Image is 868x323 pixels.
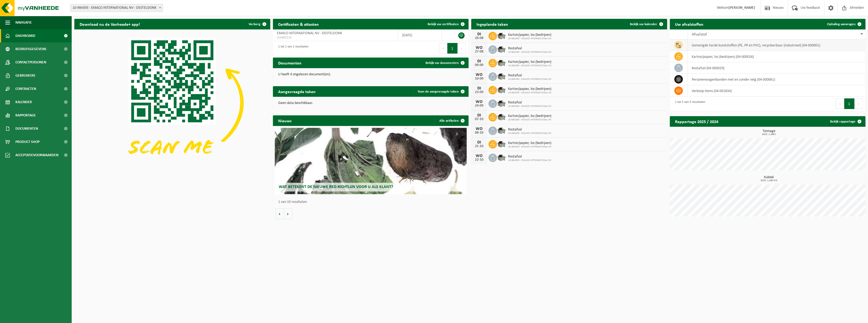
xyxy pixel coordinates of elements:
[276,208,284,219] button: Vorige
[508,73,552,78] span: Restafval
[273,19,324,29] h2: Certificaten & attesten
[497,112,506,121] img: WB-5000-GAL-GY-01
[15,69,35,82] span: Gebruikers
[474,63,484,67] div: 09-09
[508,87,552,91] span: Karton/papier, los (bedrijven)
[275,128,467,194] a: Wat betekent de nieuwe RED-richtlijn voor u als klant?
[423,19,468,29] a: Bekijk uw certificaten
[508,105,552,108] span: 10-984393 - EMACO INTERNATIONAL NV
[508,128,552,132] span: Restafval
[74,29,270,176] img: Download de VHEPlus App
[474,140,484,145] div: DI
[670,116,724,126] h2: Rapportage 2025 / 2024
[273,58,307,68] h2: Documenten
[474,100,484,104] div: WO
[630,23,657,26] span: Bekijk uw kalender
[277,31,342,35] span: EMACO INTERNATIONAL NV - DESTELDONK
[15,56,46,69] span: Contactpersonen
[439,43,447,54] button: Previous
[497,31,506,40] img: WB-5000-GAL-GY-01
[474,104,484,108] div: 24-09
[497,99,506,108] img: WB-5000-GAL-GY-01
[15,149,58,162] span: Acceptatievoorwaarden
[508,141,552,145] span: Karton/papier, los (bedrijven)
[508,159,552,162] span: 10-984393 - EMACO INTERNATIONAL NV
[836,98,844,109] button: Previous
[284,208,292,219] button: Volgende
[497,45,506,54] img: WB-5000-GAL-GY-01
[508,101,552,105] span: Restafval
[688,85,865,97] td: verkoop items (04-001834)
[15,82,36,95] span: Contracten
[497,58,506,67] img: WB-5000-GAL-GY-01
[474,59,484,63] div: DI
[474,90,484,94] div: 23-09
[672,98,705,110] div: 1 tot 5 van 5 resultaten
[474,36,484,40] div: 26-08
[435,115,468,126] a: Alle artikelen
[474,73,484,77] div: WO
[688,51,865,62] td: karton/papier, los (bedrijven) (04-000026)
[688,62,865,74] td: restafval (04-000029)
[15,135,40,149] span: Product Shop
[15,109,36,122] span: Rapportage
[508,64,552,67] span: 10-984393 - EMACO INTERNATIONAL NV
[474,77,484,81] div: 10-09
[508,91,552,94] span: 10-984393 - EMACO INTERNATIONAL NV
[508,51,552,54] span: 10-984393 - EMACO INTERNATIONAL NV
[692,32,707,37] span: Afvalstof
[474,154,484,158] div: WO
[273,86,321,97] h2: Aangevraagde taken
[421,58,468,68] a: Bekijk uw documenten
[15,29,35,42] span: Dashboard
[74,19,145,29] h2: Download nu de Vanheede+ app!
[688,74,865,85] td: personenwagenbanden met en zonder velg (04-000061)
[278,101,463,105] p: Geen data beschikbaar.
[15,95,32,109] span: Kalender
[244,19,270,29] button: Verberg
[279,185,393,189] span: Wat betekent de nieuwe RED-richtlijn voor u als klant?
[277,36,394,40] span: VLA902114
[508,145,552,149] span: 10-984393 - EMACO INTERNATIONAL NV
[508,33,552,37] span: Karton/papier, los (bedrijven)
[474,131,484,135] div: 08-10
[70,4,163,12] span: 10-984393 - EMACO INTERNATIONAL NV - DESTELDONK
[508,132,552,135] span: 10-984393 - EMACO INTERNATIONAL NV
[672,179,866,182] span: 2025: 1,400 m3
[672,129,866,136] h3: Tonnage
[278,200,466,204] p: 1 van 10 resultaten
[15,122,38,135] span: Documenten
[497,126,506,135] img: WB-5000-GAL-GY-01
[826,116,865,127] a: Bekijk rapportage
[474,145,484,148] div: 21-10
[474,86,484,90] div: DI
[474,50,484,54] div: 27-08
[474,158,484,162] div: 22-10
[447,43,458,54] button: 1
[474,113,484,117] div: DI
[497,139,506,148] img: WB-5000-GAL-GY-01
[15,42,46,56] span: Bedrijfsgegevens
[497,153,506,162] img: WB-5000-GAL-GY-01
[249,23,260,26] span: Verberg
[670,19,709,29] h2: Uw afvalstoffen
[458,43,466,54] button: Next
[508,155,552,159] span: Restafval
[497,85,506,94] img: WB-5000-GAL-GY-01
[626,19,667,29] a: Bekijk uw kalender
[70,4,163,12] span: 10-984393 - EMACO INTERNATIONAL NV - DESTELDONK
[508,37,552,40] span: 10-984393 - EMACO INTERNATIONAL NV
[428,23,459,26] span: Bekijk uw certificaten
[15,16,32,29] span: Navigatie
[426,61,459,65] span: Bekijk uw documenten
[418,90,459,93] span: Toon de aangevraagde taken
[497,72,506,81] img: WB-5000-GAL-GY-01
[474,32,484,36] div: DI
[474,117,484,121] div: 07-10
[508,118,552,121] span: 10-984393 - EMACO INTERNATIONAL NV
[672,133,866,136] span: 2025: 1,486 t
[471,19,513,29] h2: Ingeplande taken
[823,19,865,29] a: Ophaling aanvragen
[278,73,463,76] p: U heeft 4 ongelezen document(en).
[844,98,854,109] button: 1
